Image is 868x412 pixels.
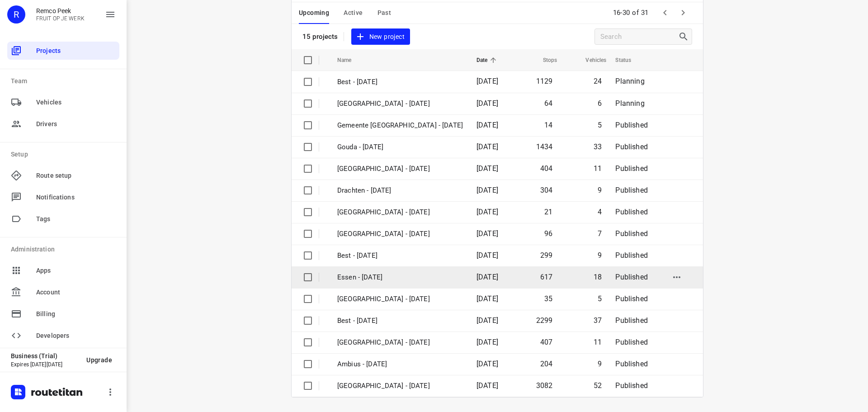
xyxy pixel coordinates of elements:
span: [DATE] [476,121,498,129]
button: New project [351,28,410,45]
span: Active [344,7,363,19]
p: Zwolle - Monday [337,381,463,391]
span: [DATE] [476,142,498,151]
div: Vehicles [7,93,119,111]
div: Search [678,31,692,42]
span: 9 [598,360,602,368]
span: [DATE] [476,77,498,85]
span: Notifications [36,193,116,202]
span: 299 [540,251,553,260]
span: 14 [544,121,552,129]
span: 4 [598,208,602,216]
span: 33 [594,142,602,151]
span: Apps [36,266,116,275]
span: 3082 [536,381,553,390]
span: Previous Page [656,4,674,22]
span: 6 [598,99,602,108]
p: Administration [11,245,119,254]
span: Published [615,294,648,303]
div: Apps [7,261,119,279]
p: Gemeente Rotterdam - Wednesday [337,120,463,131]
p: Gemeente Rotterdam - Tuesday [337,229,463,239]
p: [GEOGRAPHIC_DATA] - [DATE] [337,294,463,304]
span: Published [615,229,648,238]
span: 5 [598,121,602,129]
span: Developers [36,331,116,341]
span: 404 [540,164,553,173]
p: Best - Tuesday [337,251,463,261]
span: 1129 [536,77,553,85]
div: Notifications [7,188,119,206]
span: 96 [544,229,552,238]
p: FRUIT OP JE WERK [36,15,85,22]
span: 617 [540,273,553,281]
div: Tags [7,210,119,228]
button: Upgrade [79,352,119,368]
span: Published [615,164,648,173]
div: Route setup [7,166,119,185]
span: Published [615,142,648,151]
span: [DATE] [476,251,498,260]
span: Past [377,7,392,19]
span: Published [615,251,648,260]
p: Drachten - Tuesday [337,185,463,196]
span: Route setup [36,171,116,180]
div: Developers [7,327,119,345]
span: 35 [544,294,552,303]
span: Projects [36,46,116,56]
span: Upgrade [86,356,112,364]
span: [DATE] [476,338,498,346]
input: Search projects [600,30,678,44]
span: Published [615,381,648,390]
span: Date [476,55,500,66]
div: Projects [7,42,119,60]
p: Ambius - Monday [337,359,463,369]
span: 2299 [536,316,553,325]
span: 18 [594,273,602,281]
span: Published [615,360,648,368]
span: Upcoming [299,7,329,19]
p: Antwerpen - Tuesday [337,207,463,218]
span: Stops [531,55,557,66]
p: Expires [DATE][DATE] [11,361,79,368]
span: 11 [594,338,602,346]
span: 5 [598,294,602,303]
span: Published [615,186,648,194]
span: 9 [598,251,602,260]
span: Tags [36,214,116,224]
span: 64 [544,99,552,108]
span: 304 [540,186,553,194]
span: Drivers [36,119,116,129]
span: 37 [594,316,602,325]
p: Team [11,76,119,86]
span: Name [337,55,363,66]
p: Essen - [DATE] [337,272,463,283]
span: 1434 [536,142,553,151]
span: Next Page [674,4,692,22]
span: Status [615,55,643,66]
span: Vehicles [36,98,116,107]
span: Published [615,316,648,325]
span: 204 [540,360,553,368]
span: [DATE] [476,164,498,173]
div: Account [7,283,119,301]
span: Published [615,208,648,216]
span: 16-30 of 31 [609,3,653,23]
p: 15 projects [302,33,338,41]
p: Zwolle - Tuesday [337,164,463,174]
span: [DATE] [476,294,498,303]
span: [DATE] [476,229,498,238]
span: 9 [598,186,602,194]
span: 7 [598,229,602,238]
span: Vehicles [574,55,606,66]
p: Antwerpen - Wednesday [337,99,463,109]
span: 52 [594,381,602,390]
span: [DATE] [476,381,498,390]
span: Published [615,338,648,346]
span: Billing [36,309,116,319]
span: [DATE] [476,273,498,281]
div: Drivers [7,115,119,133]
span: 24 [594,77,602,85]
span: 407 [540,338,553,346]
p: Gouda - Tuesday [337,142,463,152]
